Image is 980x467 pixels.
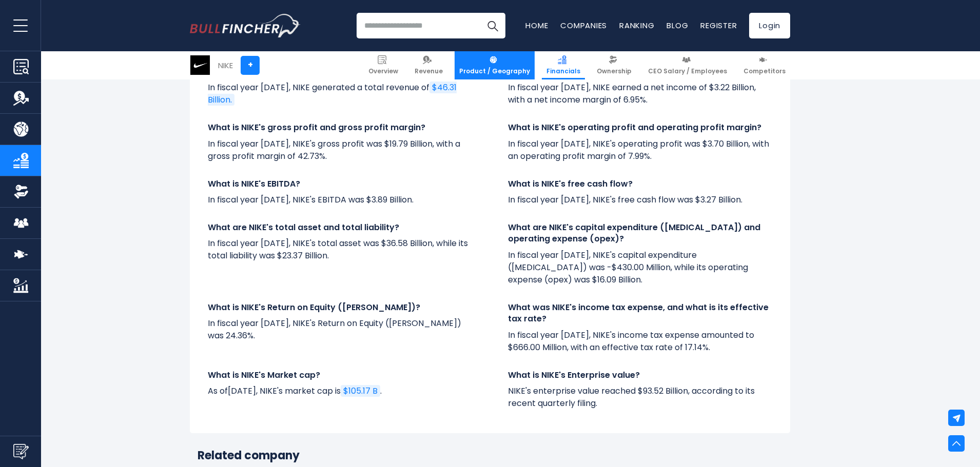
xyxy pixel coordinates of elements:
a: Login [749,13,790,38]
a: Home [525,20,548,31]
a: Ownership [592,51,636,79]
span: Overview [368,67,398,75]
h4: What is NIKE's operating profit and operating profit margin? [508,122,772,133]
a: Revenue [410,51,447,79]
p: In fiscal year [DATE], NIKE's total asset was $36.58 Billion, while its total liability was $23.3... [208,237,472,262]
h4: What was NIKE's income tax expense, and what is its effective tax rate? [508,302,772,325]
a: Financials [542,51,585,79]
h4: What is NIKE's Return on Equity ([PERSON_NAME])? [208,302,472,313]
p: In fiscal year [DATE], NIKE's capital expenditure ([MEDICAL_DATA]) was -$430.00 Million, while it... [508,249,772,286]
a: Ranking [619,20,654,31]
img: NKE logo [190,55,210,75]
p: NIKE's enterprise value reached $93.52 Billion, according to its recent quarterly filing. [508,385,772,410]
p: In fiscal year [DATE], NIKE's free cash flow was $3.27 Billion. [508,194,772,206]
h4: What is NIKE's Enterprise value? [508,370,772,381]
p: In fiscal year [DATE], NIKE generated a total revenue of [208,82,472,106]
span: Financials [546,67,580,75]
h4: What is NIKE's free cash flow? [508,178,772,190]
p: In fiscal year [DATE], NIKE's EBITDA was $3.89 Billion. [208,194,472,206]
p: In fiscal year [DATE], NIKE's operating profit was $3.70 Billion, with an operating profit margin... [508,138,772,163]
h4: What is NIKE's gross profit and gross profit margin? [208,122,472,133]
a: Companies [560,20,607,31]
a: $105.17 B [341,385,380,397]
p: In fiscal year [DATE], NIKE's gross profit was $19.79 Billion, with a gross profit margin of 42.73%. [208,138,472,163]
a: Register [700,20,737,31]
div: NIKE [218,59,233,71]
p: In fiscal year [DATE], NIKE's Return on Equity ([PERSON_NAME]) was 24.36%. [208,317,472,342]
h4: What are NIKE's total asset and total liability? [208,222,472,233]
a: Blog [667,20,688,31]
p: In fiscal year [DATE], NIKE earned a net income of $3.22 Billion, with a net income margin of 6.95%. [508,82,772,106]
span: Product / Geography [459,67,530,75]
span: CEO Salary / Employees [648,67,727,75]
a: $46.31 Billion. [208,82,457,106]
span: [DATE] [228,385,256,397]
h3: Related company [198,449,782,463]
p: In fiscal year [DATE], NIKE's income tax expense amounted to $666.00 Million, with an effective t... [508,329,772,354]
button: Search [480,13,505,38]
a: Product / Geography [455,51,535,79]
p: As of , NIKE's market cap is . [208,385,472,397]
span: Ownership [597,67,632,75]
img: Ownership [13,184,29,199]
a: CEO Salary / Employees [643,51,732,79]
span: Revenue [415,67,443,75]
a: Overview [364,51,403,79]
h4: What is NIKE's EBITDA? [208,178,472,190]
h4: What are NIKE's capital expenditure ([MEDICAL_DATA]) and operating expense (opex)? [508,222,772,245]
a: Competitors [739,51,790,79]
a: + [241,56,260,75]
img: Bullfincher logo [190,14,301,37]
span: Competitors [743,67,786,75]
a: Go to homepage [190,14,300,37]
h4: What is NIKE's Market cap? [208,370,472,381]
span: $105.17 B [343,385,378,397]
